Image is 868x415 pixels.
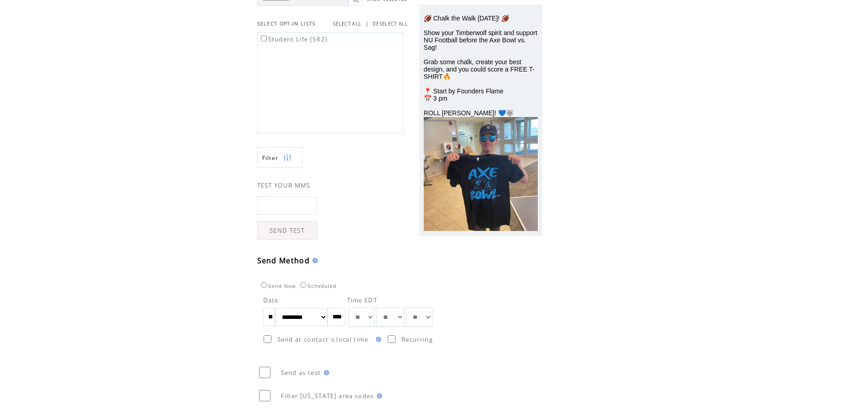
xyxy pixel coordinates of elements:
[281,369,321,377] span: Send as test
[283,148,291,168] img: filters.png
[310,258,318,263] img: help.gif
[261,36,267,41] input: Student Life (582)
[365,20,369,28] span: |
[333,21,361,27] a: SELECT ALL
[257,181,311,190] span: TEST YOUR MMS
[259,35,328,43] label: Student Life (582)
[277,335,369,343] span: Send at contact`s local time
[263,296,279,304] span: Date
[424,15,537,117] span: 🏈 Chalk the Walk [DATE]! 🏈 Show your Timberwolf spirit and support NU Football before the Axe Bow...
[321,370,329,375] img: help.gif
[374,393,382,399] img: help.gif
[347,296,378,304] span: Time EDT
[261,282,267,288] input: Send Now
[257,221,317,240] a: SEND TEST
[373,337,381,342] img: help.gif
[257,20,316,27] span: SELECT OPT-IN LISTS
[262,154,279,162] span: Show filters
[300,282,306,288] input: Scheduled
[281,392,374,400] span: Filter [US_STATE] area codes
[373,21,408,27] a: DESELECT ALL
[298,283,337,289] label: Scheduled
[401,335,433,343] span: Recurring
[257,256,310,266] span: Send Method
[257,147,303,168] a: Filter
[259,283,296,289] label: Send Now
